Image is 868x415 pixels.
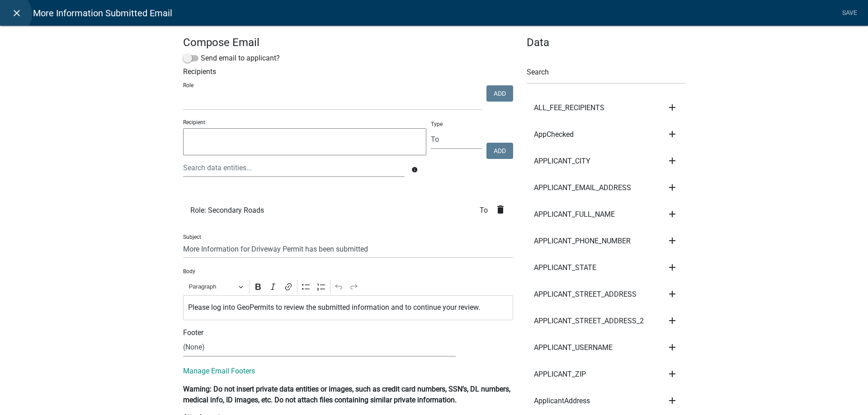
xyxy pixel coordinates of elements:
span: APPLICANT_ZIP [534,371,586,378]
button: Paragraph, Heading [185,280,247,294]
i: add [667,182,678,193]
a: Manage Email Footers [183,367,255,375]
span: Role: Secondary Roads [190,207,264,214]
button: Add [486,85,513,102]
label: Body [183,269,195,274]
h6: Recipients [183,67,513,76]
div: Editor toolbar [183,278,513,295]
span: APPLICANT_STREET_ADDRESS [534,291,637,298]
span: More Information Submitted Email [33,4,172,22]
i: add [667,129,678,140]
span: To [480,207,495,214]
div: Editor editing area: main. Press Alt+0 for help. [183,295,513,320]
input: Search data entities... [183,159,405,177]
span: ALL_FEE_RECIPIENTS [534,104,604,112]
span: APPLICANT_STREET_ADDRESS_2 [534,317,644,325]
span: AppChecked [534,131,574,138]
i: add [667,155,678,166]
span: APPLICANT_EMAIL_ADDRESS [534,184,631,191]
span: APPLICANT_USERNAME [534,344,613,351]
label: Role [183,83,193,88]
i: delete [495,204,506,215]
i: add [667,235,678,246]
span: APPLICANT_STATE [534,264,596,271]
i: add [667,315,678,326]
span: Paragraph [189,281,236,292]
i: add [667,342,678,353]
i: add [667,368,678,379]
label: Send email to applicant? [183,53,280,64]
div: Footer [176,327,520,338]
h4: Compose Email [183,36,513,49]
span: ApplicantAddress [534,397,590,405]
span: APPLICANT_FULL_NAME [534,211,615,218]
span: APPLICANT_CITY [534,158,590,165]
i: add [667,102,678,113]
h4: Data [527,36,685,49]
p: Please log into GeoPermits to review the submitted information and to continue your review. [188,302,509,313]
button: Add [486,143,513,159]
a: Save [838,5,861,22]
i: add [667,395,678,406]
i: add [667,289,678,299]
i: info [411,167,418,173]
i: close [11,8,22,19]
i: add [667,262,678,273]
i: add [667,209,678,219]
p: Recipient [183,118,426,126]
span: APPLICANT_PHONE_NUMBER [534,238,631,245]
p: Warning: Do not insert private data entities or images, such as credit card numbers, SSN’s, DL nu... [183,384,513,406]
label: Type [431,121,443,127]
